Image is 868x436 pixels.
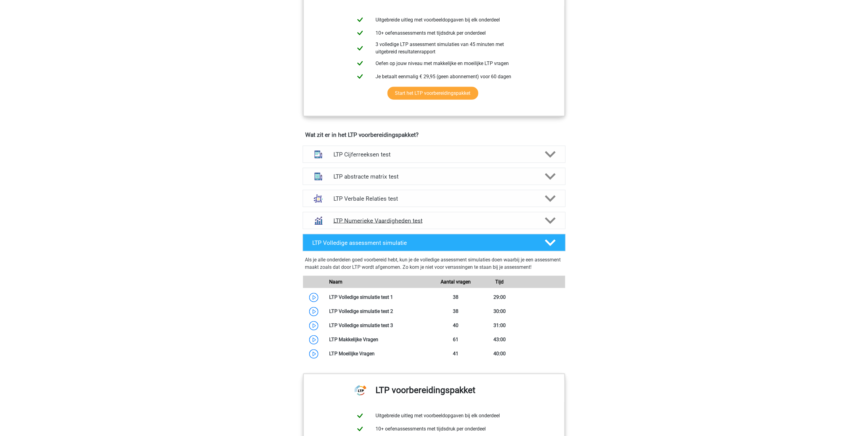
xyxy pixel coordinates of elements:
img: numeriek redeneren [310,213,326,229]
img: abstracte matrices [310,168,326,184]
div: LTP Volledige simulatie test 3 [325,322,434,330]
a: analogieen LTP Verbale Relaties test [300,190,568,207]
a: cijferreeksen LTP Cijferreeksen test [300,146,568,163]
div: Naam [325,278,434,286]
div: Tijd [478,278,521,286]
a: LTP Volledige assessment simulatie [300,234,568,251]
div: LTP Moeilijke Vragen [325,350,434,358]
h4: Wat zit er in het LTP voorbereidingspakket? [306,131,563,138]
img: analogieen [310,191,326,206]
h4: LTP Numerieke Vaardigheden test [333,217,535,224]
h4: LTP Cijferreeksen test [333,151,535,158]
a: Start het LTP voorbereidingspakket [387,87,478,100]
h4: LTP Verbale Relaties test [333,195,535,202]
h4: LTP abstracte matrix test [333,173,535,180]
div: LTP Volledige simulatie test 1 [325,294,434,301]
div: LTP Makkelijke Vragen [325,336,434,344]
a: numeriek redeneren LTP Numerieke Vaardigheden test [300,212,568,229]
a: abstracte matrices LTP abstracte matrix test [300,168,568,185]
div: Aantal vragen [434,278,477,286]
div: LTP Volledige simulatie test 2 [325,308,434,315]
div: Als je alle onderdelen goed voorbereid hebt, kun je de volledige assessment simulaties doen waarb... [305,256,563,273]
h4: LTP Volledige assessment simulatie [313,239,535,246]
img: cijferreeksen [310,146,326,162]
